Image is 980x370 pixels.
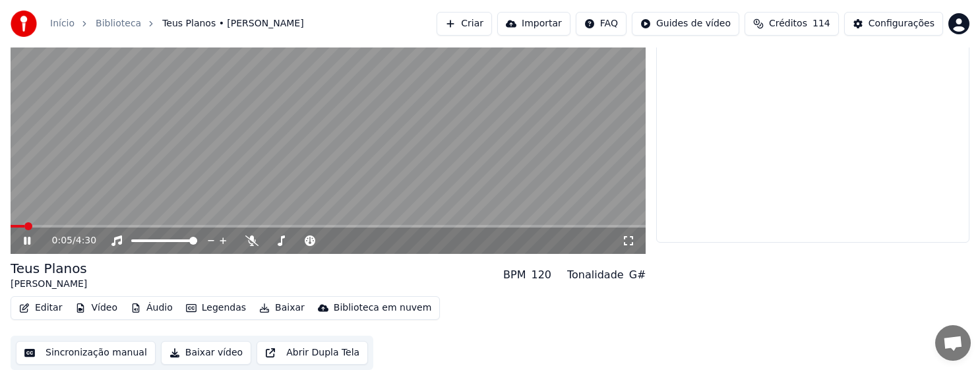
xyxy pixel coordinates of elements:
img: youka [11,11,37,37]
div: 120 [531,267,551,283]
button: Configurações [844,12,943,36]
button: Baixar [254,299,310,317]
button: Vídeo [70,299,123,317]
div: Tonalidade [567,267,624,283]
button: Abrir Dupla Tela [257,341,368,365]
div: Teus Planos [11,259,87,278]
button: FAQ [576,12,627,36]
div: G# [629,267,646,283]
div: Biblioteca em nuvem [334,301,432,315]
button: Créditos114 [745,12,839,36]
span: 114 [812,17,830,30]
a: Biblioteca [96,17,141,30]
div: Bate-papo aberto [935,325,971,361]
div: BPM [503,267,526,283]
a: Início [50,17,75,30]
button: Áudio [125,299,178,317]
button: Editar [14,299,67,317]
button: Guides de vídeo [632,12,739,36]
button: Baixar vídeo [161,341,251,365]
button: Criar [437,12,492,36]
div: [PERSON_NAME] [11,278,87,291]
span: Créditos [769,17,807,30]
span: 4:30 [76,234,96,247]
button: Importar [497,12,570,36]
button: Legendas [181,299,251,317]
span: Teus Planos • [PERSON_NAME] [162,17,304,30]
nav: breadcrumb [50,17,304,30]
div: / [52,234,84,247]
button: Sincronização manual [16,341,156,365]
div: Configurações [869,17,934,30]
span: 0:05 [52,234,73,247]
